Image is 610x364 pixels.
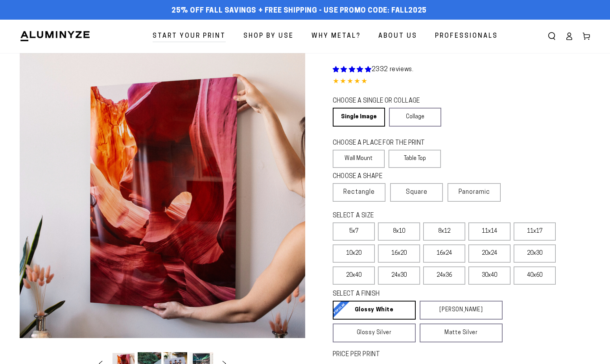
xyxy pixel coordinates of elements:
span: Square [406,188,428,197]
a: Why Metal? [306,26,367,47]
legend: CHOOSE A PLACE FOR THE PRINT [333,139,434,148]
span: Rectangle [343,188,375,197]
label: 20x24 [468,245,510,263]
label: PRICE PER PRINT [333,350,591,359]
label: 10x20 [333,245,375,263]
label: 8x10 [378,222,420,241]
a: About Us [372,26,423,47]
a: Single Image [333,108,385,127]
a: Professionals [429,26,504,47]
label: 24x36 [423,267,465,285]
span: Shop By Use [243,31,294,42]
a: Matte Silver [420,324,503,342]
span: About Us [378,31,417,42]
label: 16x24 [423,245,465,263]
div: 4.85 out of 5.0 stars [333,76,591,88]
label: Wall Mount [333,150,385,168]
a: Glossy Silver [333,324,416,342]
label: 20x30 [514,245,556,263]
label: 16x20 [378,245,420,263]
span: 25% off FALL Savings + Free Shipping - Use Promo Code: FALL2025 [171,7,427,15]
label: 5x7 [333,222,375,241]
legend: CHOOSE A SINGLE OR COLLAGE [333,97,434,106]
span: Professionals [435,31,498,42]
label: 11x17 [514,222,556,241]
span: Why Metal? [311,31,361,42]
label: 40x60 [514,267,556,285]
a: Shop By Use [238,26,300,47]
label: 8x12 [423,222,465,241]
img: Aluminyze [20,30,90,42]
span: Start Your Print [153,31,226,42]
label: 11x14 [468,222,510,241]
legend: CHOOSE A SHAPE [333,172,435,181]
span: Panoramic [459,189,490,195]
a: Start Your Print [147,26,232,47]
a: Glossy White [333,301,416,320]
label: 20x40 [333,267,375,285]
legend: SELECT A SIZE [333,211,485,221]
a: Collage [389,108,441,127]
label: 30x40 [468,267,510,285]
legend: SELECT A FINISH [333,290,484,299]
summary: Search our site [543,28,560,45]
a: [PERSON_NAME] [420,301,503,320]
label: Table Top [389,150,441,168]
label: 24x30 [378,267,420,285]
